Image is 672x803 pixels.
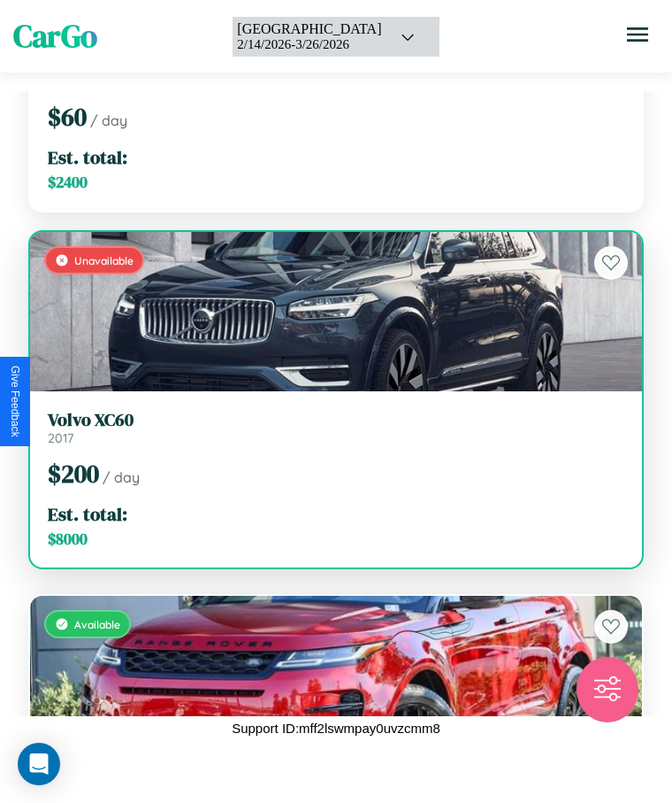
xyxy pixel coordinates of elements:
[48,529,88,550] span: $ 8000
[48,501,127,527] span: Est. total:
[103,468,140,486] span: / day
[74,618,120,631] span: Available
[90,112,127,129] span: / day
[48,172,88,193] span: $ 2400
[237,37,381,52] div: 2 / 14 / 2026 - 3 / 26 / 2026
[18,743,60,785] div: Open Intercom Messenger
[48,100,87,134] span: $ 60
[48,430,74,446] span: 2017
[232,716,440,740] p: Support ID: mff2lswmpay0uvzcmm8
[48,144,127,170] span: Est. total:
[48,409,624,446] a: Volvo XC602017
[9,366,21,437] div: Give Feedback
[48,457,99,490] span: $ 200
[13,15,97,58] span: CarGo
[237,21,381,37] div: [GEOGRAPHIC_DATA]
[74,254,134,267] span: Unavailable
[48,409,624,430] h3: Volvo XC60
